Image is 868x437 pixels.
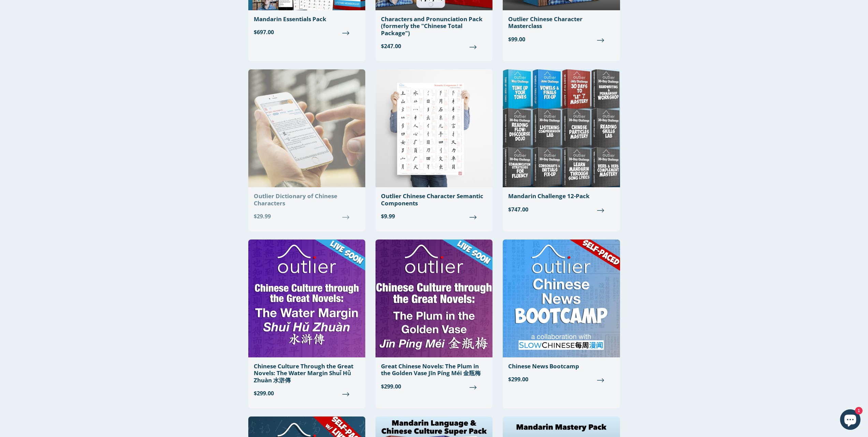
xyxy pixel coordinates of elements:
[503,69,620,219] a: Mandarin Challenge 12-Pack $747.00
[508,375,614,383] span: $299.00
[503,240,620,389] a: Chinese News Bootcamp $299.00
[381,42,487,50] span: $247.00
[838,409,863,432] inbox-online-store-chat: Shopify online store chat
[248,240,365,357] img: Chinese Culture Through the Great Novels: The Water Margin Shuǐ Hǔ Zhuàn 水滸傳
[254,363,360,384] div: Chinese Culture Through the Great Novels: The Water Margin Shuǐ Hǔ Zhuàn 水滸傳
[248,69,365,187] img: Outlier Dictionary of Chinese Characters Outlier Linguistics
[508,16,614,30] div: Outlier Chinese Character Masterclass
[508,193,614,200] div: Mandarin Challenge 12-Pack
[381,16,487,37] div: Characters and Pronunciation Pack (formerly the "Chinese Total Package")
[376,69,492,187] img: Outlier Chinese Character Semantic Components
[254,212,360,220] span: $29.99
[381,193,487,207] div: Outlier Chinese Character Semantic Components
[376,240,492,396] a: Great Chinese Novels: The Plum in the Golden Vase Jīn Píng Méi 金瓶梅 $299.00
[376,240,492,357] img: Great Chinese Novels: The Plum in the Golden Vase Jīn Píng Méi 金瓶梅
[381,363,487,377] div: Great Chinese Novels: The Plum in the Golden Vase Jīn Píng Méi 金瓶梅
[381,382,487,391] span: $299.00
[248,69,365,226] a: Outlier Dictionary of Chinese Characters $29.99
[508,205,614,214] span: $747.00
[503,69,620,187] img: Mandarin Challenge 12-Pack
[254,389,360,397] span: $299.00
[503,240,620,357] img: Chinese News Bootcamp
[254,28,360,36] span: $697.00
[508,363,614,370] div: Chinese News Bootcamp
[254,16,360,23] div: Mandarin Essentials Pack
[381,212,487,220] span: $9.99
[254,193,360,207] div: Outlier Dictionary of Chinese Characters
[248,240,365,403] a: Chinese Culture Through the Great Novels: The Water Margin Shuǐ Hǔ Zhuàn 水滸傳 $299.00
[376,69,492,226] a: Outlier Chinese Character Semantic Components $9.99
[508,35,614,43] span: $99.00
